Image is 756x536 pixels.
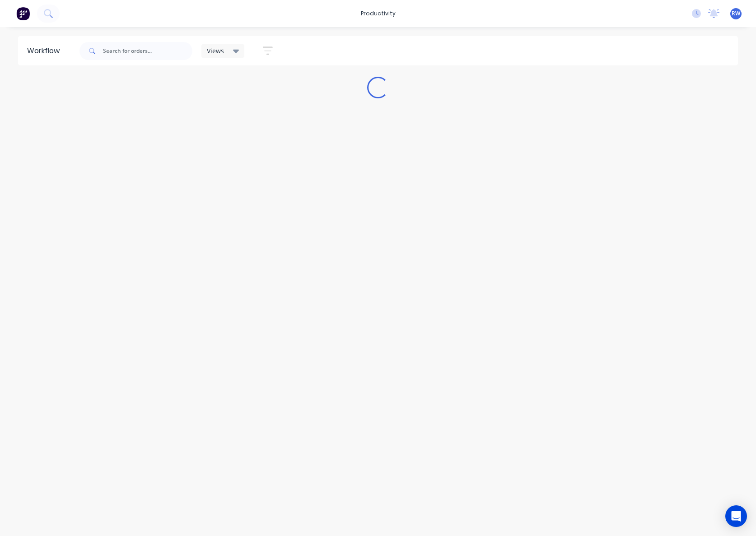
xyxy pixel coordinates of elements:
[356,7,400,20] div: productivity
[732,9,740,18] span: RW
[207,46,224,55] span: Views
[27,46,64,56] div: Workflow
[103,42,192,60] input: Search for orders...
[16,7,30,20] img: Factory
[725,505,747,527] div: Open Intercom Messenger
